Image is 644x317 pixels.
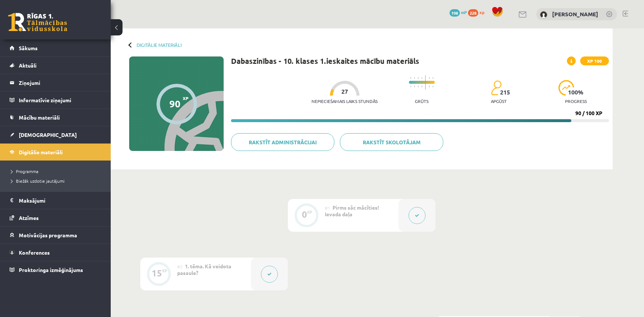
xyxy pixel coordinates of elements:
[415,99,428,104] p: Grūts
[183,96,189,101] span: XP
[19,45,38,51] span: Sākums
[19,214,39,221] span: Atzīmes
[418,77,419,79] img: icon-short-line-57e1e144782c952c97e751825c79c345078a6d821885a25fce030b3d8c18986b.svg
[565,99,587,104] p: progress
[302,211,307,218] div: 0
[10,57,101,74] a: Aktuāli
[414,86,415,87] img: icon-short-line-57e1e144782c952c97e751825c79c345078a6d821885a25fce030b3d8c18986b.svg
[500,89,510,96] span: 215
[491,80,502,96] img: students-c634bb4e5e11cddfef0936a35e636f08e4e9abd3cc4e673bd6f9a4125e45ecb1.svg
[19,114,60,121] span: Mācību materiāli
[19,266,83,273] span: Proktoringa izmēģinājums
[421,77,422,79] img: icon-short-line-57e1e144782c952c97e751825c79c345078a6d821885a25fce030b3d8c18986b.svg
[19,62,37,69] span: Aktuāli
[19,232,77,238] span: Motivācijas programma
[10,244,101,261] a: Konferences
[433,86,433,87] img: icon-short-line-57e1e144782c952c97e751825c79c345078a6d821885a25fce030b3d8c18986b.svg
[325,204,379,217] span: Pirms sāc mācīties! Ievada daļa
[491,99,507,104] p: apgūst
[311,99,378,104] p: Nepieciešamais laiks stundās
[418,86,419,87] img: icon-short-line-57e1e144782c952c97e751825c79c345078a6d821885a25fce030b3d8c18986b.svg
[410,77,411,79] img: icon-short-line-57e1e144782c952c97e751825c79c345078a6d821885a25fce030b3d8c18986b.svg
[10,74,101,91] a: Ziņojumi
[429,86,430,87] img: icon-short-line-57e1e144782c952c97e751825c79c345078a6d821885a25fce030b3d8c18986b.svg
[325,205,330,211] span: #1
[410,86,411,87] img: icon-short-line-57e1e144782c952c97e751825c79c345078a6d821885a25fce030b3d8c18986b.svg
[10,192,101,209] a: Maksājumi
[10,109,101,126] a: Mācību materiāli
[10,209,101,226] a: Atzīmes
[10,92,101,108] a: Informatīvie ziņojumi
[11,178,103,184] a: Biežāk uzdotie jautājumi
[433,77,433,79] img: icon-short-line-57e1e144782c952c97e751825c79c345078a6d821885a25fce030b3d8c18986b.svg
[479,9,484,15] span: xp
[468,9,488,15] a: 228 xp
[468,9,478,17] span: 228
[580,56,609,65] span: XP 100
[558,80,574,96] img: icon-progress-161ccf0a02000e728c5f80fcf4c31c7af3da0e1684b2b1d7c360e028c24a22f1.svg
[19,74,101,91] legend: Ziņojumi
[19,131,77,138] span: [DEMOGRAPHIC_DATA]
[152,270,162,276] div: 15
[450,9,460,17] span: 198
[162,269,167,273] div: XP
[177,263,183,269] span: #2
[19,92,101,108] legend: Informatīvie ziņojumi
[10,261,101,278] a: Proktoringa izmēģinājums
[341,88,348,95] span: 27
[461,9,467,15] span: mP
[11,178,65,184] span: Biežāk uzdotie jautājumi
[137,42,182,48] a: Digitālie materiāli
[429,77,430,79] img: icon-short-line-57e1e144782c952c97e751825c79c345078a6d821885a25fce030b3d8c18986b.svg
[10,39,101,56] a: Sākums
[19,149,63,155] span: Digitālie materiāli
[425,75,426,90] img: icon-long-line-d9ea69661e0d244f92f715978eff75569469978d946b2353a9bb055b3ed8787d.svg
[10,227,101,244] a: Motivācijas programma
[11,168,103,175] a: Programma
[10,144,101,161] a: Digitālie materiāli
[568,89,584,96] span: 100 %
[421,86,422,87] img: icon-short-line-57e1e144782c952c97e751825c79c345078a6d821885a25fce030b3d8c18986b.svg
[19,249,50,256] span: Konferences
[552,10,598,18] a: [PERSON_NAME]
[169,98,180,109] div: 90
[19,192,101,209] legend: Maksājumi
[11,168,38,174] span: Programma
[540,11,547,18] img: Ingus Riciks
[307,210,312,214] div: XP
[8,13,67,31] a: Rīgas 1. Tālmācības vidusskola
[177,263,231,276] span: 1. tēma. Kā veidota pasaule?
[231,133,334,151] a: Rakstīt administrācijai
[340,133,443,151] a: Rakstīt skolotājam
[450,9,467,15] a: 198 mP
[10,126,101,143] a: [DEMOGRAPHIC_DATA]
[414,77,415,79] img: icon-short-line-57e1e144782c952c97e751825c79c345078a6d821885a25fce030b3d8c18986b.svg
[231,56,419,65] h1: Dabaszinības - 10. klases 1.ieskaites mācību materiāls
